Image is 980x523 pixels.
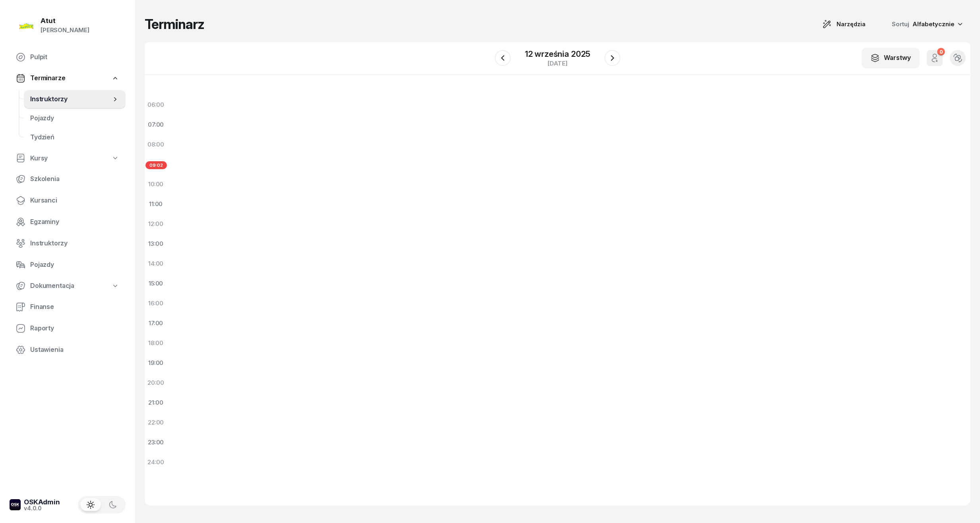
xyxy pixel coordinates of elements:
a: Raporty [10,319,126,338]
div: 07:00 [145,115,167,135]
a: Instruktorzy [24,90,126,109]
span: Ustawienia [30,345,119,355]
button: Warstwy [862,48,920,68]
a: Ustawienia [10,340,126,359]
a: Finanse [10,297,126,317]
div: 20:00 [145,373,167,393]
a: Kursy [10,149,126,168]
div: 09:00 [145,154,167,174]
span: Szkolenia [30,174,119,184]
div: 22:00 [145,413,167,432]
span: Kursanci [30,195,119,206]
span: Raporty [30,323,119,334]
button: Narzędzia [815,16,873,32]
div: 06:00 [145,95,167,115]
button: Sortuj Alfabetycznie [882,16,970,33]
span: Pulpit [30,52,119,62]
a: Pojazdy [24,109,126,128]
a: Egzaminy [10,212,126,232]
span: Dokumentacja [30,281,74,291]
div: 08:00 [145,135,167,154]
a: Kursanci [10,191,126,210]
span: Instruktorzy [30,94,111,104]
span: Alfabetycznie [912,20,955,28]
div: 12:00 [145,214,167,234]
div: [DATE] [525,60,590,66]
div: v4.0.0 [24,506,60,511]
div: 15:00 [145,274,167,293]
div: 21:00 [145,393,167,413]
span: Instruktorzy [30,238,119,249]
div: 18:00 [145,333,167,353]
div: 14:00 [145,254,167,274]
div: 12 września 2025 [525,50,590,58]
a: Tydzień [24,128,126,147]
span: Tydzień [30,132,119,143]
div: Atut [41,17,89,24]
div: 24:00 [145,452,167,472]
a: Pojazdy [10,255,126,274]
span: Kursy [30,153,48,164]
div: 13:00 [145,234,167,254]
span: Narzędzia [837,19,866,29]
span: 09:02 [145,161,167,169]
a: Dokumentacja [10,277,126,295]
div: 11:00 [145,194,167,214]
div: OSKAdmin [24,499,60,506]
img: logo-xs-dark@2x.png [10,499,21,510]
div: Warstwy [870,53,911,63]
h1: Terminarz [145,17,204,31]
div: [PERSON_NAME] [41,25,89,35]
div: 16:00 [145,293,167,313]
span: Terminarze [30,73,65,83]
a: Pulpit [10,48,126,67]
span: Finanse [30,302,119,312]
button: 0 [927,50,943,66]
span: Pojazdy [30,260,119,270]
div: 23:00 [145,432,167,452]
span: Sortuj [892,19,911,29]
a: Terminarze [10,69,126,87]
div: 17:00 [145,313,167,333]
a: Szkolenia [10,170,126,189]
span: Pojazdy [30,113,119,124]
div: 10:00 [145,174,167,194]
div: 0 [937,48,945,56]
a: Instruktorzy [10,234,126,253]
span: Egzaminy [30,217,119,227]
div: 19:00 [145,353,167,373]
